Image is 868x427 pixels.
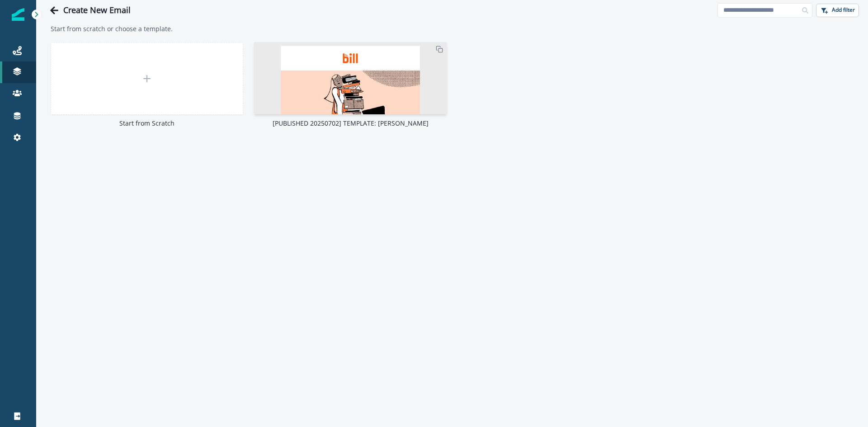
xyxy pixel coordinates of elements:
[832,7,855,13] p: Add filter
[51,24,854,33] p: Start from scratch or choose a template.
[51,118,243,128] p: Start from Scratch
[254,118,447,128] p: [PUBLISHED 20250702] TEMPLATE: [PERSON_NAME]
[816,4,859,17] button: Add filter
[12,8,24,21] img: Inflection
[63,5,131,15] h1: Create New Email
[45,1,63,19] button: Go back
